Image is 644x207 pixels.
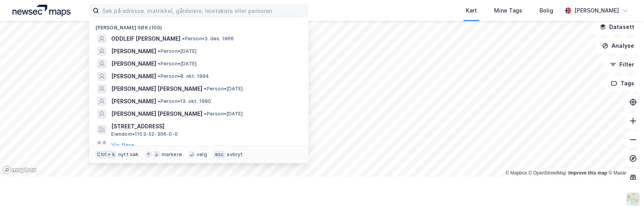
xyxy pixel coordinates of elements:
[158,98,211,104] span: Person • 13. okt. 1980
[111,34,180,43] span: ODDLEIF [PERSON_NAME]
[158,48,197,54] span: Person • [DATE]
[227,151,243,158] div: avbryt
[111,109,202,119] span: [PERSON_NAME] [PERSON_NAME]
[111,84,202,94] span: [PERSON_NAME] [PERSON_NAME]
[158,61,160,67] span: •
[603,57,641,72] button: Filter
[118,151,139,158] div: nytt søk
[158,73,160,79] span: •
[574,6,619,15] div: [PERSON_NAME]
[604,76,641,91] button: Tags
[111,59,156,68] span: [PERSON_NAME]
[593,19,641,35] button: Datasett
[204,111,243,117] span: Person • [DATE]
[158,98,160,104] span: •
[204,86,206,92] span: •
[111,131,178,137] span: Eiendom • 1103-52-306-0-0
[494,6,522,15] div: Mine Tags
[111,122,299,131] span: [STREET_ADDRESS]
[197,151,207,158] div: velg
[539,6,553,15] div: Bolig
[111,97,156,106] span: [PERSON_NAME]
[466,6,477,15] div: Kart
[99,5,308,16] input: Søk på adresse, matrikkel, gårdeiere, leietakere eller personer
[529,170,566,176] a: OpenStreetMap
[162,151,182,158] div: markere
[568,170,607,176] a: Improve this map
[158,61,197,67] span: Person • [DATE]
[158,48,160,54] span: •
[2,166,37,175] a: Mapbox homepage
[204,111,206,117] span: •
[204,86,243,92] span: Person • [DATE]
[182,36,184,41] span: •
[182,36,234,42] span: Person • 3. des. 1966
[13,5,70,16] img: logo.a4113a55bc3d86da70a041830d287a7e.svg
[111,72,156,81] span: [PERSON_NAME]
[595,38,641,54] button: Analyse
[158,73,209,79] span: Person • 8. okt. 1994
[505,170,527,176] a: Mapbox
[96,151,117,158] div: Ctrl + k
[213,151,225,158] div: esc
[89,18,308,32] div: [PERSON_NAME] søk (100)
[605,169,644,207] iframe: Chat Widget
[111,140,134,150] button: Vis flere
[111,47,156,56] span: [PERSON_NAME]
